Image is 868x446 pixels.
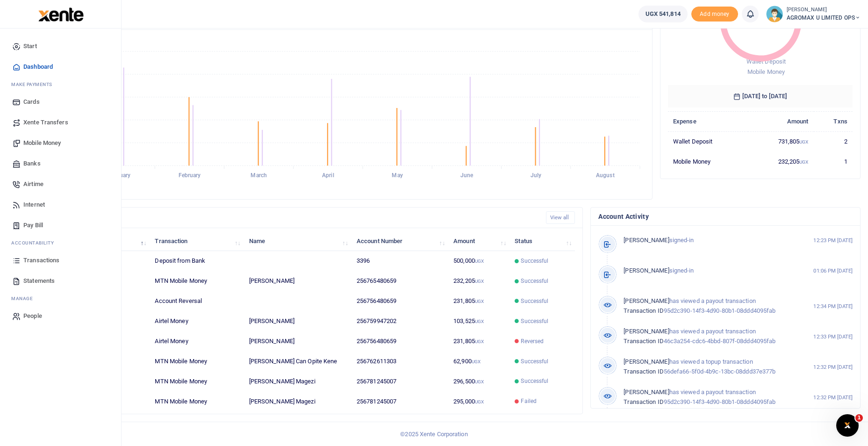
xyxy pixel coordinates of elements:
td: [PERSON_NAME] [244,271,352,291]
span: countability [18,239,54,246]
a: logo-small logo-large logo-large [37,10,84,17]
span: Transaction ID [624,368,663,375]
th: Amount: activate to sort column ascending [448,231,509,251]
td: 256781245007 [352,391,448,411]
a: Cards [7,92,114,112]
td: MTN Mobile Money [150,352,244,372]
small: UGX [475,319,484,324]
td: Wallet Deposit [668,131,748,151]
td: 731,805 [748,131,813,151]
td: Airtel Money [150,311,244,331]
th: Status: activate to sort column ascending [509,231,575,251]
tspan: August [596,173,615,179]
a: Statements [7,271,114,291]
span: [PERSON_NAME] [624,358,669,365]
a: Dashboard [7,57,114,77]
span: 1 [855,414,863,422]
a: Start [7,36,114,57]
td: 295,000 [448,391,509,411]
small: UGX [472,359,481,364]
td: 500,000 [448,251,509,271]
td: Account Reversal [150,291,244,311]
a: profile-user [PERSON_NAME] AGROMAX U LIMITED OPS [766,6,861,22]
th: Transaction: activate to sort column ascending [150,231,244,251]
td: 231,805 [448,291,509,311]
td: [PERSON_NAME] [244,311,352,331]
span: Wallet Deposit [746,58,786,65]
span: Successful [521,317,548,325]
span: ake Payments [16,81,52,88]
th: Amount [748,111,813,131]
span: AGROMAX U LIMITED OPS [787,14,861,22]
span: People [23,311,42,321]
span: anage [16,295,33,302]
span: UGX 541,814 [646,9,681,19]
td: 3396 [352,251,448,271]
small: UGX [475,299,484,304]
span: Failed [521,397,537,405]
img: profile-user [766,6,783,22]
span: [PERSON_NAME] [624,388,669,396]
small: UGX [475,279,484,284]
span: Successful [521,297,548,305]
th: Txns [814,111,853,131]
li: Toup your wallet [691,7,738,22]
td: Mobile Money [668,151,748,171]
span: Successful [521,257,548,265]
img: logo-large [38,7,84,22]
td: 256756480659 [352,291,448,311]
p: has viewed a payout transaction 95d2c390-14f3-4d90-80b1-08ddd4095fab [624,296,795,316]
td: [PERSON_NAME] Magezi [244,371,352,391]
p: has viewed a payout transaction 95d2c390-14f3-4d90-80b1-08ddd4095fab [624,388,795,407]
span: Pay Bill [23,221,43,230]
p: signed-in [624,266,795,276]
td: [PERSON_NAME] Can Opite Kene [244,352,352,372]
td: 231,805 [448,331,509,352]
span: Successful [521,357,548,366]
td: [PERSON_NAME] [244,331,352,352]
tspan: May [392,173,402,179]
tspan: March [251,173,267,179]
span: Mobile Money [747,68,785,75]
h4: Account Activity [598,211,853,222]
span: Transaction ID [624,307,663,314]
li: M [7,291,114,306]
span: Add money [691,7,738,22]
h4: Recent Transactions [43,213,538,223]
a: Banks [7,153,114,174]
span: Banks [23,159,41,168]
small: 01:06 PM [DATE] [813,267,853,275]
td: 296,500 [448,371,509,391]
span: Internet [23,200,45,209]
tspan: July [531,173,541,179]
small: 12:34 PM [DATE] [813,302,853,310]
td: MTN Mobile Money [150,371,244,391]
td: Deposit from Bank [150,251,244,271]
td: MTN Mobile Money [150,271,244,291]
small: UGX [475,339,484,344]
td: 1 [814,151,853,171]
td: 2 [814,131,853,151]
span: Cards [23,97,40,107]
td: 256759947202 [352,311,448,331]
li: Ac [7,236,114,250]
tspan: April [322,173,334,179]
tspan: February [179,173,201,179]
a: Add money [691,10,738,17]
span: [PERSON_NAME] [624,267,669,274]
small: UGX [475,259,484,264]
small: UGX [799,159,808,165]
span: Transaction ID [624,398,663,405]
small: [PERSON_NAME] [787,6,861,14]
td: [PERSON_NAME] Magezi [244,391,352,411]
a: View all [546,211,575,224]
li: Wallet ballance [635,6,691,22]
small: UGX [475,399,484,404]
td: 256781245007 [352,371,448,391]
td: Airtel Money [150,331,244,352]
span: Reversed [521,337,544,345]
td: 232,205 [748,151,813,171]
a: Airtime [7,174,114,194]
span: Transactions [23,256,59,265]
span: Transaction ID [624,338,663,345]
